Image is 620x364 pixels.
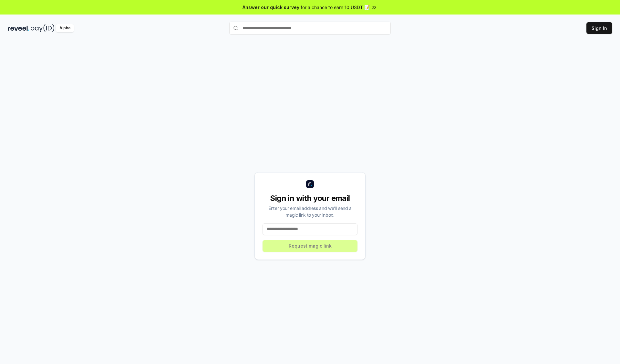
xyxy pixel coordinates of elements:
span: Answer our quick survey [243,4,299,11]
div: Alpha [56,24,74,32]
img: pay_id [31,24,55,32]
div: Enter your email address and we’ll send a magic link to your inbox. [263,205,357,218]
img: logo_small [306,180,314,188]
button: Sign In [586,22,612,34]
div: Sign in with your email [263,193,357,203]
span: for a chance to earn 10 USDT 📝 [301,4,370,11]
img: reveel_dark [8,24,29,32]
